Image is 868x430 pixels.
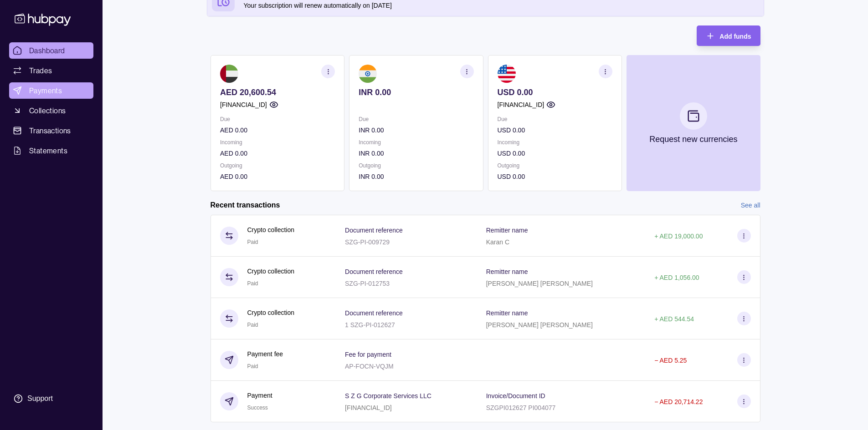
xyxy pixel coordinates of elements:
[220,172,335,182] p: AED 0.00
[220,100,267,110] p: [FINANCIAL_ID]
[654,357,687,364] p: − AED 5.25
[626,55,760,191] button: Request new currencies
[359,87,473,97] p: INR 0.00
[29,85,62,96] span: Payments
[220,65,238,83] img: ae
[9,82,93,99] a: Payments
[497,114,612,124] p: Due
[247,405,268,411] span: Success
[345,280,390,287] p: SZG-PI-012753
[220,114,335,124] p: Due
[247,349,283,359] p: Payment fee
[359,65,377,83] img: in
[220,148,335,158] p: AED 0.00
[497,87,612,97] p: USD 0.00
[345,268,403,275] p: Document reference
[345,309,403,317] p: Document reference
[497,161,612,171] p: Outgoing
[29,105,66,116] span: Collections
[220,125,335,135] p: AED 0.00
[247,390,272,400] p: Payment
[719,33,751,40] span: Add funds
[654,274,699,281] p: + AED 1,056.00
[247,322,258,328] span: Paid
[486,238,509,246] p: Karan C
[345,351,391,358] p: Fee for payment
[359,161,473,171] p: Outgoing
[486,280,593,287] p: [PERSON_NAME] [PERSON_NAME]
[247,280,258,287] span: Paid
[497,148,612,158] p: USD 0.00
[359,148,473,158] p: INR 0.00
[345,227,403,234] p: Document reference
[359,172,473,182] p: INR 0.00
[486,309,528,317] p: Remitter name
[359,125,473,135] p: INR 0.00
[486,268,528,275] p: Remitter name
[220,137,335,147] p: Incoming
[29,125,71,136] span: Transactions
[220,87,335,97] p: AED 20,600.54
[345,321,395,329] p: 1 SZG-PI-012627
[9,122,93,139] a: Transactions
[9,142,93,159] a: Statements
[345,238,390,246] p: SZG-PI-009729
[29,45,65,56] span: Dashboard
[486,227,528,234] p: Remitter name
[345,363,394,370] p: AP-FOCN-VQJM
[654,233,703,240] p: + AED 19,000.00
[220,161,335,171] p: Outgoing
[211,200,280,210] h2: Recent transactions
[486,392,545,400] p: Invoice/Document ID
[741,200,760,210] a: See all
[654,315,694,323] p: + AED 544.54
[497,137,612,147] p: Incoming
[649,134,737,144] p: Request new currencies
[247,363,258,369] span: Paid
[497,172,612,182] p: USD 0.00
[497,100,544,110] p: [FINANCIAL_ID]
[29,145,67,156] span: Statements
[9,42,93,59] a: Dashboard
[29,65,52,76] span: Trades
[9,389,93,408] a: Support
[247,239,258,245] span: Paid
[345,392,431,400] p: S Z G Corporate Services LLC
[9,102,93,119] a: Collections
[497,65,515,83] img: us
[247,225,295,235] p: Crypto collection
[486,404,556,411] p: SZGPI012627 PI004077
[497,125,612,135] p: USD 0.00
[247,266,295,276] p: Crypto collection
[486,321,593,329] p: [PERSON_NAME] [PERSON_NAME]
[697,25,760,46] button: Add funds
[345,404,392,411] p: [FINANCIAL_ID]
[244,0,759,10] p: Your subscription will renew automatically on [DATE]
[359,137,473,147] p: Incoming
[359,114,473,124] p: Due
[27,394,53,404] div: Support
[654,398,703,405] p: − AED 20,714.22
[9,62,93,79] a: Trades
[247,308,295,318] p: Crypto collection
